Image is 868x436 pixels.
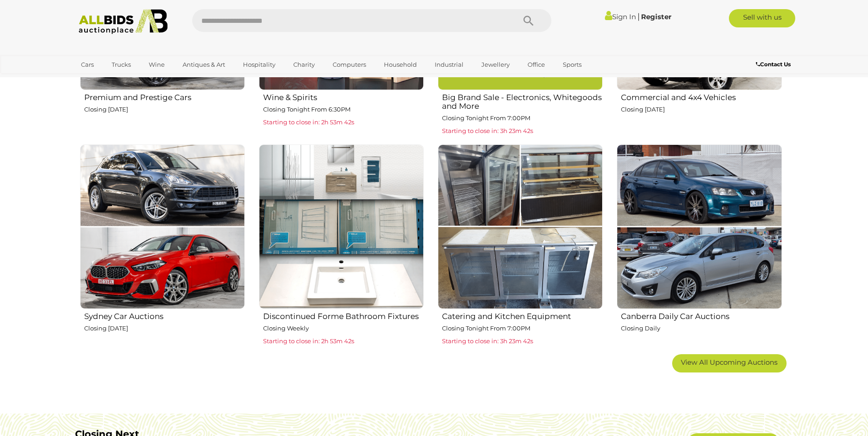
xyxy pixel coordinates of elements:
a: Jewellery [475,57,516,72]
span: Starting to close in: 3h 23m 42s [442,337,533,345]
a: Cars [75,57,100,72]
a: Register [641,12,671,21]
img: Allbids.com.au [74,9,173,34]
a: Sign In [605,12,636,21]
a: Sell with us [729,9,795,27]
img: Catering and Kitchen Equipment [438,144,603,309]
h2: Wine & Spirits [263,91,424,102]
button: Search [506,9,551,32]
a: Catering and Kitchen Equipment Closing Tonight From 7:00PM Starting to close in: 3h 23m 42s [437,144,603,347]
h2: Discontinued Forme Bathroom Fixtures [263,310,424,321]
img: Discontinued Forme Bathroom Fixtures [259,144,424,309]
p: Closing Tonight From 7:00PM [442,113,603,123]
a: Canberra Daily Car Auctions Closing Daily [616,144,782,347]
a: Office [522,57,551,72]
p: Closing Tonight From 7:00PM [442,323,603,334]
h2: Canberra Daily Car Auctions [621,310,782,321]
span: Starting to close in: 3h 23m 42s [442,127,533,134]
a: [GEOGRAPHIC_DATA] [75,72,152,87]
a: Charity [287,57,321,72]
h2: Catering and Kitchen Equipment [442,310,603,321]
a: View All Upcoming Auctions [672,354,787,372]
h2: Commercial and 4x4 Vehicles [621,91,782,102]
a: Sports [557,57,588,72]
span: | [637,11,640,21]
a: Trucks [106,57,137,72]
a: Contact Us [756,59,793,69]
img: Sydney Car Auctions [80,144,245,309]
span: View All Upcoming Auctions [681,358,777,367]
span: Starting to close in: 2h 53m 42s [263,118,354,126]
h2: Premium and Prestige Cars [84,91,245,102]
p: Closing Weekly [263,323,424,334]
a: Computers [327,57,372,72]
a: Sydney Car Auctions Closing [DATE] [80,144,245,347]
p: Closing [DATE] [84,104,245,115]
img: Canberra Daily Car Auctions [617,144,782,309]
a: Antiques & Art [177,57,231,72]
b: Contact Us [756,61,791,68]
a: Household [378,57,423,72]
a: Discontinued Forme Bathroom Fixtures Closing Weekly Starting to close in: 2h 53m 42s [259,144,424,347]
span: Starting to close in: 2h 53m 42s [263,337,354,345]
a: Wine [143,57,171,72]
a: Hospitality [237,57,281,72]
p: Closing Tonight From 6:30PM [263,104,424,115]
h2: Sydney Car Auctions [84,310,245,321]
p: Closing Daily [621,323,782,334]
h2: Big Brand Sale - Electronics, Whitegoods and More [442,91,603,110]
a: Industrial [429,57,469,72]
p: Closing [DATE] [621,104,782,115]
p: Closing [DATE] [84,323,245,334]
